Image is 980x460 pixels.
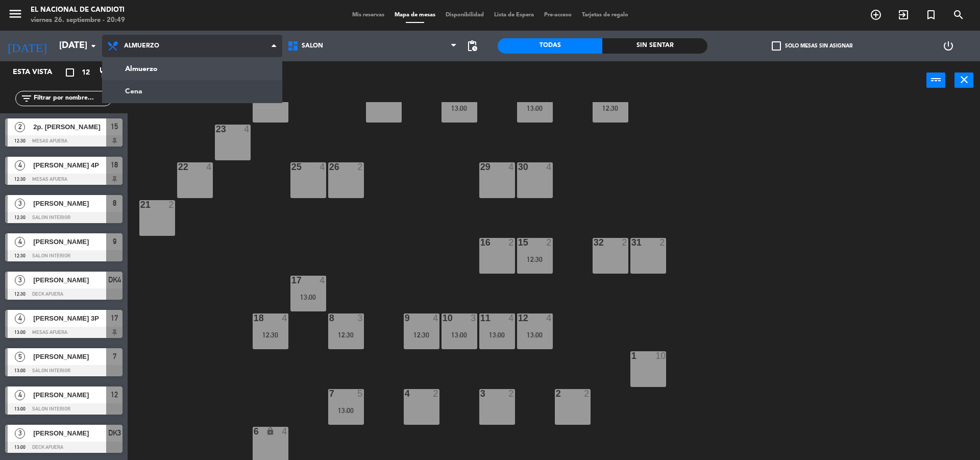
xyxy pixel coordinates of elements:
span: Lista de Espera [489,12,539,18]
div: El Nacional de Candioti [31,5,125,15]
div: 4 [508,162,514,172]
div: 32 [594,238,594,247]
i: filter_list [20,92,33,105]
span: check_box_outline_blank [772,41,781,51]
i: power_settings_new [942,40,954,52]
span: DK4 [108,274,121,286]
i: turned_in_not [925,9,937,21]
div: 2 [622,238,628,247]
span: [PERSON_NAME] [33,428,106,439]
div: 22 [178,162,179,172]
div: 4 [546,313,552,323]
span: 12 [82,67,90,79]
i: arrow_drop_down [87,40,100,52]
i: exit_to_app [897,9,910,21]
div: 12:30 [517,256,553,263]
span: [PERSON_NAME] [33,351,106,362]
div: 13:00 [442,331,477,338]
i: search [952,9,965,21]
div: 18 [254,313,254,323]
button: menu [8,6,23,25]
span: 17 [111,312,118,324]
div: Sin sentar [602,38,707,54]
div: 4 [405,389,405,398]
button: power_input [926,72,945,88]
div: viernes 26. septiembre - 20:49 [31,15,125,26]
div: 12:30 [593,105,628,112]
div: 4 [206,162,212,172]
span: 7 [113,350,116,362]
div: 5 [357,389,363,398]
span: 3 [15,428,25,439]
div: 2 [433,389,439,398]
span: 2 [15,122,25,132]
span: [PERSON_NAME] 4P [33,160,106,171]
label: Solo mesas sin asignar [772,41,852,51]
div: Esta vista [5,66,73,79]
a: Almuerzo [103,58,282,80]
span: 18 [111,159,118,171]
div: 12:30 [253,331,288,338]
span: Mapa de mesas [389,12,440,18]
button: close [954,72,973,88]
span: 12 [111,389,118,401]
div: 4 [433,313,439,323]
div: 4 [508,313,514,323]
div: 4 [320,162,326,172]
div: 13:00 [517,105,553,112]
i: restaurant [99,66,111,79]
div: 3 [471,313,477,323]
div: 1 [631,351,632,360]
span: 5 [15,352,25,362]
span: 8 [113,197,116,209]
div: 2 [357,162,363,172]
div: 4 [546,162,552,172]
span: 4 [15,237,25,247]
div: 31 [631,238,632,247]
div: 2 [556,389,556,398]
div: 12:30 [404,331,439,338]
span: 4 [15,313,25,324]
span: [PERSON_NAME] [33,198,106,209]
i: crop_square [64,66,76,79]
div: 13:00 [479,331,515,338]
div: 4 [282,313,288,323]
div: 2 [584,389,590,398]
div: 4 [282,427,288,436]
span: [PERSON_NAME] [33,390,106,400]
span: [PERSON_NAME] 3P [33,313,106,324]
i: menu [8,6,23,21]
span: 9 [113,235,116,248]
div: 9 [405,313,405,323]
span: Mis reservas [347,12,389,18]
span: Disponibilidad [440,12,489,18]
i: add_circle_outline [870,9,882,21]
div: 2 [168,200,175,209]
span: 4 [15,390,25,400]
div: 10 [443,313,443,323]
span: [PERSON_NAME] [33,236,106,247]
div: 2 [659,238,666,247]
div: 13:00 [328,407,364,414]
span: 2p. [PERSON_NAME] [33,122,106,132]
div: 13:00 [442,105,477,112]
span: 3 [15,199,25,209]
input: Filtrar por nombre... [33,93,112,104]
span: 3 [15,275,25,285]
div: 13:00 [290,294,326,301]
div: 4 [320,276,326,285]
span: Almuerzo [124,42,159,50]
div: 3 [357,313,363,323]
span: [PERSON_NAME] [33,275,106,285]
div: 10 [655,351,666,360]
